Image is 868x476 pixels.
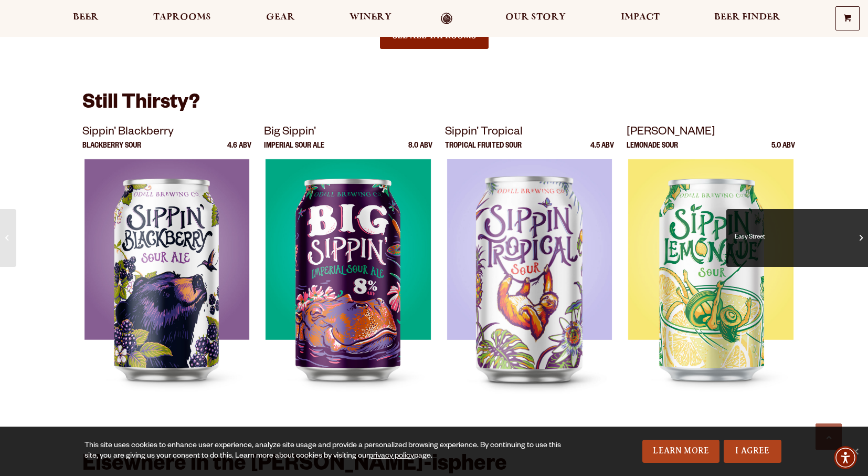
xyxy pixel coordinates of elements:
img: Sippin’ Tropical [447,159,612,422]
a: I Agree [724,440,781,463]
a: Beer [66,13,105,25]
p: Big Sippin’ [264,123,433,142]
span: Impact [621,13,660,22]
p: Lemonade Sour [627,142,678,159]
p: Sippin’ Blackberry [82,123,251,142]
img: Sippin’ Lemonade [628,159,793,422]
span: Beer [73,13,99,22]
a: Impact [614,13,666,25]
a: Learn More [642,440,719,463]
p: 5.0 ABV [771,142,795,159]
p: Tropical Fruited Sour [445,142,522,159]
a: Beer Finder [707,13,787,25]
span: Our Story [505,13,566,22]
p: Imperial Sour Ale [264,142,324,159]
p: 4.6 ABV [227,142,251,159]
p: [PERSON_NAME] [627,123,796,142]
span: Easy Street [735,217,850,259]
span: Beer Finder [714,13,780,22]
span: Winery [350,13,391,22]
img: Sippin’ Blackberry [84,159,249,422]
div: This site uses cookies to enhance user experience, analyze site usage and provide a personalized ... [84,441,574,462]
a: Big Sippin’ Imperial Sour Ale 8.0 ABV Big Sippin’ Big Sippin’ [264,123,433,422]
a: Sippin’ Blackberry Blackberry Sour 4.6 ABV Sippin’ Blackberry Sippin’ Blackberry [82,123,251,422]
a: Sippin’ Tropical Tropical Fruited Sour 4.5 ABV Sippin’ Tropical Sippin’ Tropical [445,123,614,422]
p: Blackberry Sour [82,142,141,159]
p: Sippin’ Tropical [445,123,614,142]
a: Our Story [499,13,573,25]
div: Accessibility Menu [834,446,857,469]
p: 8.0 ABV [408,142,432,159]
a: Easy Street [726,209,868,267]
a: Winery [343,13,398,25]
span: Taprooms [153,13,211,22]
a: Gear [259,13,302,25]
h3: Still Thirsty? [82,91,786,123]
p: 4.5 ABV [590,142,614,159]
span: Gear [266,13,295,22]
a: Odell Home [427,13,466,25]
img: Big Sippin’ [266,159,430,422]
a: Taprooms [146,13,218,25]
a: [PERSON_NAME] Lemonade Sour 5.0 ABV Sippin’ Lemonade Sippin’ Lemonade [627,123,796,422]
a: Scroll to top [816,423,842,450]
a: privacy policy [369,452,414,461]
